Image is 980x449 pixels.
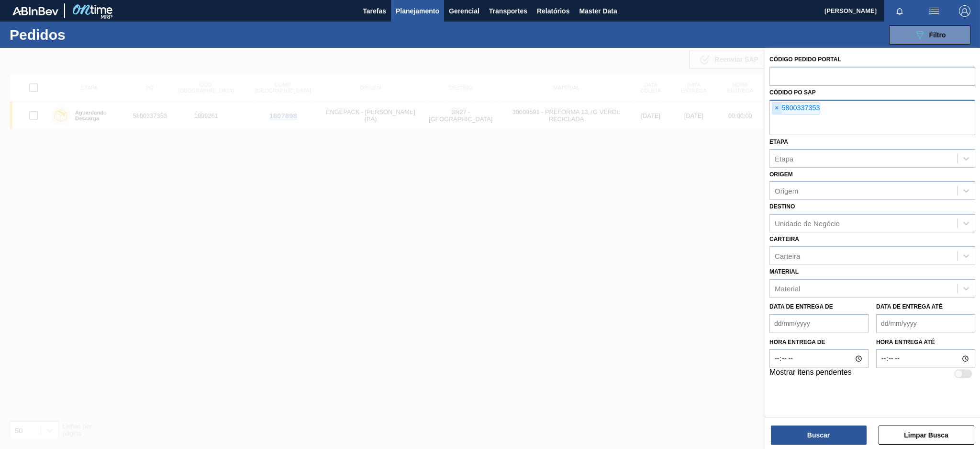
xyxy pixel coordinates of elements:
[769,203,795,210] label: Destino
[884,4,915,18] button: Notificações
[769,314,869,333] input: dd/mm/yyyy
[769,171,793,178] label: Origem
[12,7,58,15] img: TNhmsLtSVTkK8tSr43FrP2fwEKptu5GPRR3wAAAABJRU5ErkJggg==
[769,89,816,96] label: Códido PO SAP
[959,5,970,17] img: Logout
[396,5,439,17] span: Planejamento
[772,102,820,115] div: 5800337353
[769,335,869,349] label: Hora entrega de
[929,31,946,39] span: Filtro
[449,5,479,17] span: Gerencial
[769,138,788,145] label: Etapa
[10,29,154,40] h1: Pedidos
[775,187,798,195] div: Origem
[579,5,617,17] span: Master Data
[928,5,940,17] img: userActions
[775,252,800,260] div: Carteira
[876,335,975,349] label: Hora entrega até
[876,314,975,333] input: dd/mm/yyyy
[889,25,970,45] button: Filtro
[876,303,943,310] label: Data de Entrega até
[769,236,799,242] label: Carteira
[769,368,852,380] label: Mostrar itens pendentes
[769,268,799,275] label: Material
[489,5,527,17] span: Transportes
[769,56,841,63] label: Código Pedido Portal
[363,5,386,17] span: Tarefas
[775,219,840,228] div: Unidade de Negócio
[775,284,800,292] div: Material
[537,5,569,17] span: Relatórios
[775,154,793,162] div: Etapa
[772,103,781,114] span: ×
[769,303,833,310] label: Data de Entrega de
